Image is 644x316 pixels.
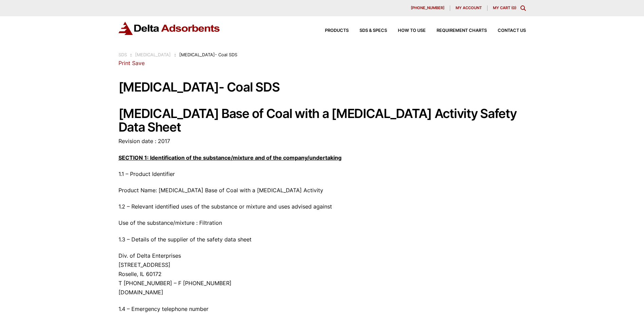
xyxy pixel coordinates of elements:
[118,218,526,228] p: Use of the substance/mixture : Filtration
[118,60,130,66] a: Print
[437,28,487,33] span: Requirement Charts
[179,52,237,57] span: [MEDICAL_DATA]- Coal SDS
[405,5,450,11] a: [PHONE_NUMBER]
[450,5,487,11] a: My account
[135,52,171,57] a: [MEDICAL_DATA]
[118,202,526,211] p: 1.2 – Relevant identified uses of the substance or mixture and uses advised against
[118,235,526,244] p: 1.3 – Details of the supplier of the safety data sheet
[118,22,220,35] img: Delta Adsorbents
[387,28,426,33] a: How to Use
[118,107,526,134] h1: [MEDICAL_DATA] Base of Coal with a [MEDICAL_DATA] Activity Safety Data Sheet
[398,28,426,33] span: How to Use
[349,28,387,33] a: SDS & SPECS
[456,6,482,10] span: My account
[493,5,516,10] a: My Cart (0)
[118,154,342,161] strong: SECTION 1: Identification of the substance/mixture and of the company/undertaking
[426,28,487,33] a: Requirement Charts
[118,52,127,57] a: SDS
[360,28,387,33] span: SDS & SPECS
[118,251,526,297] p: Div. of Delta Enterprises [STREET_ADDRESS] Roselle, IL 60172 T [PHONE_NUMBER] – F [PHONE_NUMBER] ...
[174,52,176,57] span: :
[118,186,526,195] p: Product Name: [MEDICAL_DATA] Base of Coal with a [MEDICAL_DATA] Activity
[487,28,526,33] a: Contact Us
[411,6,444,10] span: [PHONE_NUMBER]
[498,28,526,33] span: Contact Us
[132,60,145,66] a: Save
[325,28,349,33] span: Products
[314,28,349,33] a: Products
[118,137,526,146] p: Revision date : 2017
[118,170,526,179] p: 1.1 – Product Identifier
[118,80,526,94] h1: [MEDICAL_DATA]- Coal SDS
[130,52,132,57] span: :
[513,5,515,10] span: 0
[520,5,526,11] div: Toggle Modal Content
[118,304,526,314] p: 1.4 – Emergency telephone number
